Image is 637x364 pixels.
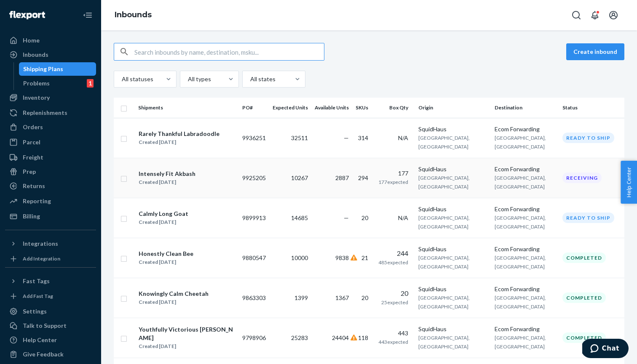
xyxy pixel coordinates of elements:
div: Created [DATE] [139,178,195,186]
span: 118 [358,334,368,341]
span: N/A [398,134,408,141]
div: Ecom Forwarding [495,325,556,333]
span: [GEOGRAPHIC_DATA], [GEOGRAPHIC_DATA] [418,335,470,350]
a: Home [5,34,96,47]
div: Reporting [23,197,51,205]
td: 9880547 [239,238,269,278]
td: 9798906 [239,318,269,358]
a: Add Fast Tag [5,291,96,301]
span: 443 expected [378,339,408,345]
span: 25283 [291,334,308,341]
span: [GEOGRAPHIC_DATA], [GEOGRAPHIC_DATA] [418,295,470,310]
div: Prep [23,167,36,176]
div: Completed [562,292,606,303]
th: Status [559,98,624,118]
div: Ecom Forwarding [495,205,556,213]
iframe: Opens a widget where you can chat to one of our agents [582,339,629,360]
th: Expected Units [269,98,311,118]
button: Give Feedback [5,348,96,361]
span: — [344,134,349,141]
div: Ecom Forwarding [495,165,556,173]
a: Prep [5,165,96,178]
span: [GEOGRAPHIC_DATA], [GEOGRAPHIC_DATA] [418,255,470,270]
span: 1367 [335,294,349,301]
div: SquidHaus [418,245,488,253]
span: 14685 [291,214,308,221]
span: 20 [361,214,368,221]
a: Parcel [5,136,96,149]
div: SquidHaus [418,205,488,213]
div: Created [DATE] [139,298,209,306]
input: Search inbounds by name, destination, msku... [134,43,324,60]
div: Returns [23,182,45,190]
div: Help Center [23,336,57,344]
span: 32511 [291,134,308,141]
button: Create inbound [566,43,624,60]
div: 443 [378,329,408,337]
input: All statuses [121,75,122,83]
span: [GEOGRAPHIC_DATA], [GEOGRAPHIC_DATA] [495,255,546,270]
th: Available Units [311,98,352,118]
span: [GEOGRAPHIC_DATA], [GEOGRAPHIC_DATA] [418,215,470,230]
a: Inbounds [5,48,96,61]
img: Flexport logo [9,11,45,19]
button: Open account menu [605,7,622,24]
span: [GEOGRAPHIC_DATA], [GEOGRAPHIC_DATA] [418,175,470,190]
span: Help Center [621,161,637,204]
div: Honestly Clean Bee [139,250,193,258]
a: Help Center [5,333,96,347]
div: Calmly Long Goat [139,210,188,218]
span: [GEOGRAPHIC_DATA], [GEOGRAPHIC_DATA] [495,135,546,150]
a: Problems1 [19,77,96,90]
div: 1 [87,79,94,88]
div: Ecom Forwarding [495,125,556,133]
span: 294 [358,174,368,181]
div: Completed [562,332,606,343]
span: [GEOGRAPHIC_DATA], [GEOGRAPHIC_DATA] [418,135,470,150]
ol: breadcrumbs [108,3,158,27]
span: 10000 [291,254,308,261]
div: Replenishments [23,109,67,117]
span: 20 [361,294,368,301]
td: 9899913 [239,198,269,238]
input: All types [187,75,188,83]
a: Replenishments [5,106,96,120]
span: [GEOGRAPHIC_DATA], [GEOGRAPHIC_DATA] [495,335,546,350]
div: 20 [378,289,408,298]
span: 21 [361,254,368,261]
div: Created [DATE] [139,218,188,226]
div: Orders [23,123,43,131]
div: SquidHaus [418,125,488,133]
span: 314 [358,134,368,141]
a: Billing [5,210,96,223]
div: Youthfully Victorious [PERSON_NAME] [139,325,235,342]
span: — [344,214,349,221]
span: 485 expected [378,259,408,266]
div: Created [DATE] [139,258,193,266]
div: Billing [23,212,40,221]
span: 9838 [335,254,349,261]
div: Shipping Plans [23,65,63,73]
div: Knowingly Calm Cheetah [139,290,209,298]
div: Add Integration [23,255,60,262]
div: Talk to Support [23,321,67,330]
td: 9936251 [239,118,269,158]
a: Orders [5,120,96,134]
div: 244 [378,249,408,258]
div: SquidHaus [418,325,488,333]
span: [GEOGRAPHIC_DATA], [GEOGRAPHIC_DATA] [495,175,546,190]
button: Close Navigation [79,7,96,24]
div: Give Feedback [23,350,64,359]
button: Talk to Support [5,319,96,332]
span: [GEOGRAPHIC_DATA], [GEOGRAPHIC_DATA] [495,295,546,310]
a: Inventory [5,91,96,104]
div: Intensely Fit Akbash [139,170,195,178]
span: 25 expected [381,299,408,306]
div: Add Fast Tag [23,292,53,300]
div: Ready to ship [562,133,614,143]
div: Receiving [562,173,602,183]
div: Inventory [23,93,50,102]
div: Inbounds [23,50,48,59]
div: Ready to ship [562,213,614,223]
